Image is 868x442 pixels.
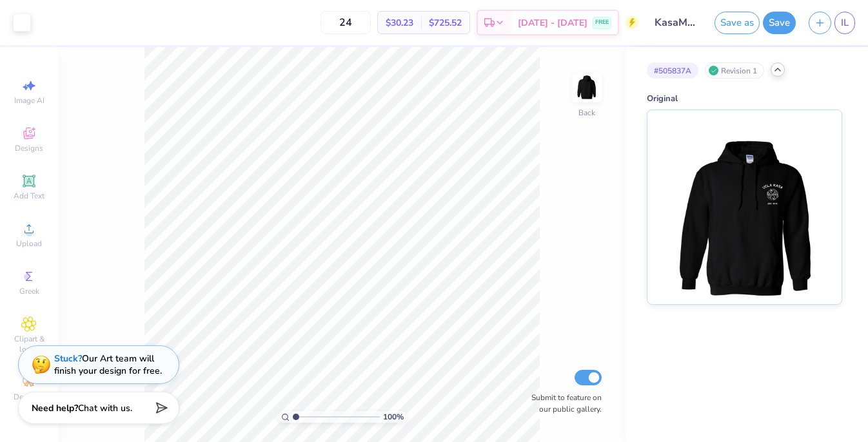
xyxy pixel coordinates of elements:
strong: Need help? [32,402,78,414]
button: Save [763,12,796,34]
span: 100 % [383,411,404,423]
span: IL [841,15,849,30]
div: # 505837A [647,62,698,79]
span: FREE [595,18,609,27]
div: Our Art team will finish your design for free. [54,352,162,377]
label: Submit to feature on our public gallery. [524,392,602,415]
span: $30.23 [386,16,413,30]
span: Clipart & logos [6,334,52,354]
div: Back [578,107,595,119]
span: $725.52 [429,16,462,30]
span: Chat with us. [78,402,132,414]
div: Original [647,93,842,106]
span: Decorate [14,392,44,402]
strong: Stuck? [54,352,82,365]
input: Untitled Design [645,10,708,35]
img: Back [574,75,600,101]
div: Revision 1 [705,62,764,79]
a: IL [834,12,855,34]
span: Image AI [14,95,44,106]
button: Save as [715,12,760,34]
img: Original [664,110,824,304]
span: Designs [15,143,43,153]
span: Greek [19,286,39,296]
span: Upload [16,238,42,249]
span: [DATE] - [DATE] [518,16,587,30]
span: Add Text [14,191,44,201]
input: – – [321,11,371,34]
